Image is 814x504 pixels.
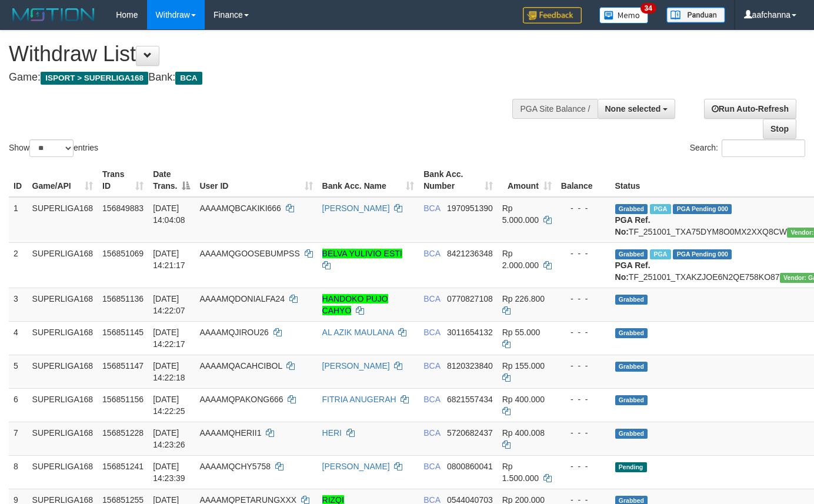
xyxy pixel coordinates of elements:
[423,203,440,213] span: BCA
[561,202,606,214] div: - - -
[322,203,390,213] a: [PERSON_NAME]
[199,249,299,258] span: AAAAMQGOOSEBUMPSS
[615,429,648,439] span: Grabbed
[153,361,185,382] span: [DATE] 14:22:18
[423,249,440,258] span: BCA
[561,393,606,405] div: - - -
[650,204,670,214] span: Marked by aafsoycanthlai
[502,428,545,438] span: Rp 400.008
[502,328,541,337] span: Rp 55.000
[447,328,493,337] span: Copy 3011654132 to clipboard
[28,455,98,489] td: SUPERLIGA168
[423,395,440,404] span: BCA
[704,99,796,119] a: Run Auto-Refresh
[41,72,148,85] span: ISPORT > SUPERLIGA168
[153,462,185,483] span: [DATE] 14:23:39
[153,328,185,349] span: [DATE] 14:22:17
[423,361,440,371] span: BCA
[9,355,28,388] td: 5
[322,249,402,258] a: BELVA YULIVIO ESTI
[419,163,498,197] th: Bank Acc. Number: activate to sort column ascending
[640,3,656,14] span: 34
[28,355,98,388] td: SUPERLIGA168
[153,395,185,416] span: [DATE] 14:22:25
[447,428,493,438] span: Copy 5720682437 to clipboard
[195,163,317,197] th: User ID: activate to sort column ascending
[9,455,28,489] td: 8
[502,203,539,225] span: Rp 5.000.000
[322,294,388,315] a: HANDOKO PUJO CAHYO
[615,204,648,214] span: Grabbed
[102,428,144,438] span: 156851228
[28,321,98,355] td: SUPERLIGA168
[615,462,647,472] span: Pending
[9,139,98,157] label: Show entries
[29,139,74,157] select: Showentries
[28,163,98,197] th: Game/API: activate to sort column ascending
[615,395,648,405] span: Grabbed
[9,321,28,355] td: 4
[9,72,531,84] h4: Game: Bank:
[447,249,493,258] span: Copy 8421236348 to clipboard
[175,72,202,85] span: BCA
[673,204,732,214] span: PGA Pending
[322,428,342,438] a: HERI
[498,163,556,197] th: Amount: activate to sort column ascending
[102,462,144,471] span: 156851241
[28,288,98,321] td: SUPERLIGA168
[666,7,725,23] img: panduan.png
[102,395,144,404] span: 156851156
[447,294,493,303] span: Copy 0770827108 to clipboard
[102,203,144,213] span: 156849883
[423,428,440,438] span: BCA
[561,460,606,472] div: - - -
[199,294,285,303] span: AAAAMQDONIALFA24
[153,428,185,449] span: [DATE] 14:23:26
[502,462,539,483] span: Rp 1.500.000
[322,462,390,471] a: [PERSON_NAME]
[9,197,28,243] td: 1
[615,261,650,282] b: PGA Ref. No:
[199,428,261,438] span: AAAAMQHERII1
[322,328,394,337] a: AL AZIK MAULANA
[199,462,271,471] span: AAAAMQCHY5758
[447,203,493,213] span: Copy 1970951390 to clipboard
[199,203,281,213] span: AAAAMQBCAKIKI666
[561,326,606,338] div: - - -
[102,249,144,258] span: 156851069
[561,360,606,372] div: - - -
[722,139,805,157] input: Search:
[690,139,805,157] label: Search:
[615,295,648,305] span: Grabbed
[322,395,396,404] a: FITRIA ANUGERAH
[615,362,648,372] span: Grabbed
[561,427,606,439] div: - - -
[9,163,28,197] th: ID
[561,248,606,259] div: - - -
[9,388,28,422] td: 6
[599,7,649,24] img: Button%20Memo.svg
[9,422,28,455] td: 7
[28,197,98,243] td: SUPERLIGA168
[502,294,545,303] span: Rp 226.800
[102,294,144,303] span: 156851136
[199,395,283,404] span: AAAAMQPAKONG666
[556,163,610,197] th: Balance
[98,163,148,197] th: Trans ID: activate to sort column ascending
[28,388,98,422] td: SUPERLIGA168
[502,361,545,371] span: Rp 155.000
[153,294,185,315] span: [DATE] 14:22:07
[502,395,545,404] span: Rp 400.000
[153,249,185,270] span: [DATE] 14:21:17
[673,249,732,259] span: PGA Pending
[9,242,28,288] td: 2
[28,422,98,455] td: SUPERLIGA168
[423,294,440,303] span: BCA
[561,293,606,305] div: - - -
[447,395,493,404] span: Copy 6821557434 to clipboard
[523,7,582,24] img: Feedback.jpg
[9,288,28,321] td: 3
[322,361,390,371] a: [PERSON_NAME]
[9,6,98,24] img: MOTION_logo.png
[615,328,648,338] span: Grabbed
